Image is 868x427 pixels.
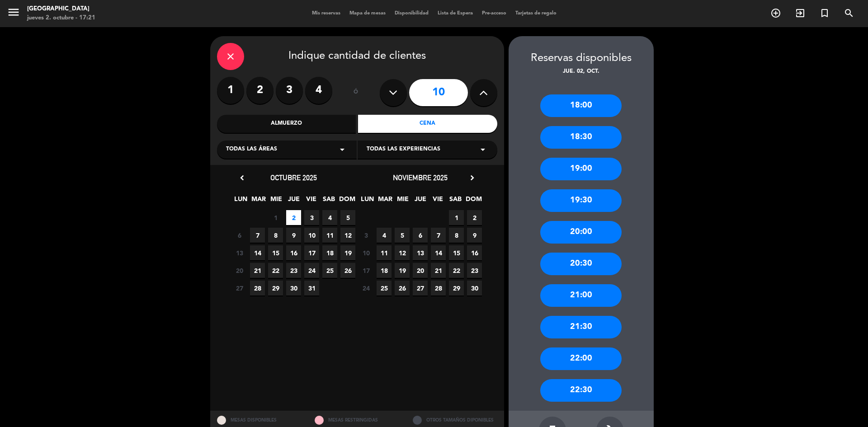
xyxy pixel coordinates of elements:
span: 12 [340,228,355,243]
span: 9 [467,228,482,243]
span: Todas las experiencias [367,145,440,154]
span: 20 [232,263,247,278]
i: add_circle_outline [770,8,781,19]
span: noviembre 2025 [393,173,448,182]
label: 1 [217,77,244,104]
span: 17 [359,263,373,278]
div: Indique cantidad de clientes [217,43,497,70]
div: jueves 2. octubre - 17:21 [27,14,95,23]
span: 23 [467,263,482,278]
div: 18:30 [540,126,622,149]
span: MIE [395,194,410,209]
div: 18:00 [540,94,622,117]
span: 5 [340,210,355,225]
i: arrow_drop_down [337,144,348,155]
span: 15 [449,245,464,260]
div: 20:30 [540,253,622,275]
span: LUN [233,194,248,209]
label: 4 [305,77,332,104]
span: 7 [431,228,446,243]
span: 8 [268,228,283,243]
span: 19 [340,245,355,260]
span: MAR [251,194,266,209]
span: 3 [304,210,319,225]
span: Tarjetas de regalo [511,11,561,16]
span: 25 [377,281,392,296]
span: 16 [467,245,482,260]
span: 19 [395,263,410,278]
span: SAB [321,194,336,209]
span: JUE [286,194,301,209]
div: 22:30 [540,379,622,402]
span: 24 [304,263,319,278]
label: 3 [276,77,303,104]
span: 18 [322,245,337,260]
span: 26 [340,263,355,278]
div: 19:00 [540,158,622,180]
i: close [225,51,236,62]
div: 20:00 [540,221,622,244]
span: VIE [304,194,319,209]
span: 18 [377,263,392,278]
span: Disponibilidad [390,11,433,16]
span: DOM [339,194,354,209]
span: DOM [466,194,481,209]
span: 28 [431,281,446,296]
div: Reservas disponibles [509,50,654,67]
span: 1 [268,210,283,225]
span: MIE [269,194,283,209]
span: 29 [268,281,283,296]
span: 23 [286,263,301,278]
span: 10 [304,228,319,243]
span: 3 [359,228,373,243]
span: 13 [232,245,247,260]
span: 9 [286,228,301,243]
i: menu [7,5,20,19]
div: Cena [358,115,497,133]
span: 6 [413,228,428,243]
span: 1 [449,210,464,225]
span: 22 [449,263,464,278]
div: 21:30 [540,316,622,338]
div: 21:00 [540,284,622,307]
span: 11 [322,228,337,243]
span: LUN [360,194,375,209]
span: 21 [250,263,265,278]
i: turned_in_not [819,8,830,19]
span: 27 [413,281,428,296]
span: 15 [268,245,283,260]
span: Todas las áreas [226,145,277,154]
span: 20 [413,263,428,278]
label: 2 [246,77,274,104]
span: Lista de Espera [433,11,477,16]
i: chevron_right [467,173,477,183]
span: octubre 2025 [270,173,317,182]
span: VIE [430,194,445,209]
span: Mapa de mesas [345,11,390,16]
span: 27 [232,281,247,296]
span: 14 [250,245,265,260]
span: 11 [377,245,392,260]
i: chevron_left [237,173,247,183]
i: search [844,8,854,19]
span: 14 [431,245,446,260]
i: arrow_drop_down [477,144,488,155]
span: 26 [395,281,410,296]
button: menu [7,5,20,22]
div: [GEOGRAPHIC_DATA] [27,5,95,14]
span: 31 [304,281,319,296]
span: 17 [304,245,319,260]
div: jue. 02, oct. [509,67,654,76]
span: 16 [286,245,301,260]
span: 21 [431,263,446,278]
span: 13 [413,245,428,260]
span: 24 [359,281,373,296]
span: 29 [449,281,464,296]
div: Almuerzo [217,115,356,133]
div: ó [341,77,371,108]
span: 8 [449,228,464,243]
span: 4 [322,210,337,225]
span: 7 [250,228,265,243]
span: 12 [395,245,410,260]
span: 4 [377,228,392,243]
